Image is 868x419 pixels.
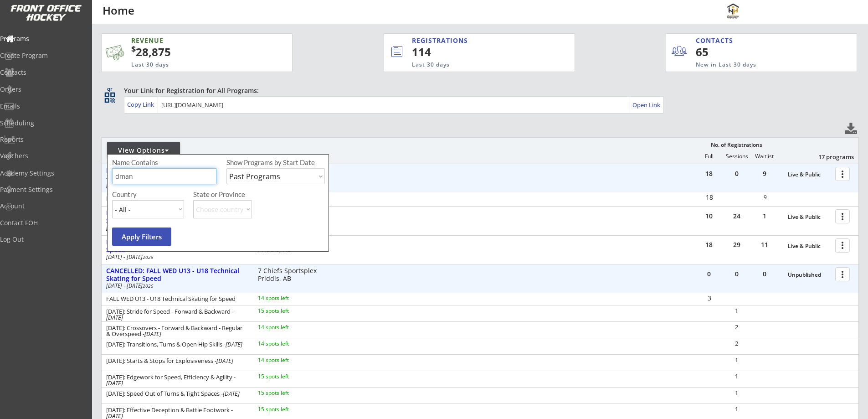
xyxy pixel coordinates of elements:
div: Your Link for Registration for All Programs: [124,86,831,95]
div: [DATE] - [DATE] [106,254,246,260]
div: Copy Link [127,100,156,109]
div: 14 spots left [258,295,317,301]
div: 65 [696,44,752,60]
div: Full [695,153,723,160]
div: 0 [723,171,750,177]
div: qr [104,86,115,92]
div: 2 [723,324,750,330]
button: more_vert [835,238,850,253]
div: 0 [695,271,723,277]
em: [DATE] [226,340,242,348]
div: [DATE]: Starts & Stops for Explosiveness - [106,358,246,364]
div: [DATE] - [DATE] [106,283,246,289]
div: [DATE]: Speed Out of Turns & Tight Spaces - [106,391,246,397]
div: 9 [752,195,779,200]
a: Open Link [632,98,661,111]
div: FALL THUR AM Skating & Skills Combo - 10yrs + [106,196,246,202]
div: [DATE]: Edgework for Speed, Efficiency & Agility - [106,374,246,386]
div: 24 [723,213,750,219]
div: 1 [723,390,750,396]
button: qr_code [103,91,117,104]
div: REGISTRATIONS [412,36,532,45]
div: [DATE] - [DATE] [106,225,246,231]
div: [DATE]: Crossovers - Forward & Backward - Regular & Overspeed - [106,325,246,337]
div: 114 [412,44,544,60]
div: Country [112,191,184,198]
button: more_vert [835,167,850,181]
div: Open Link [632,101,661,109]
div: Waitlist [750,153,778,160]
em: [DATE] [223,389,240,398]
div: Live & Public [788,243,831,249]
div: View Options [107,146,180,155]
button: more_vert [835,209,850,223]
em: 2025 [143,283,154,289]
div: 0 [751,271,778,277]
div: 1 [723,406,750,412]
div: CANCELLED: FALL WED U13 - U18 Technical Skating for Speed [106,267,248,283]
div: 1 [751,213,778,219]
div: 3 [696,295,723,301]
div: 9 [751,171,778,177]
div: 0 [723,271,750,277]
div: New in Last 30 days [696,61,814,69]
em: [DATE] [106,379,123,387]
div: Name Contains [112,159,184,166]
div: 14 spots left [258,357,317,363]
div: 14 spots left [258,325,317,330]
em: [DATE] [144,330,161,338]
div: 14 spots left [258,341,317,347]
div: 1 [723,357,750,363]
em: 2025 [143,254,154,260]
div: FALL THUR AM Skating & Skills Combo - 10yrs + [106,167,248,182]
div: [DATE] - [DATE] [106,183,246,188]
div: 17 programs [806,153,854,161]
div: 1 [723,308,750,314]
div: Last 30 days [131,61,248,69]
div: No. of Registrations [708,142,765,148]
div: [DATE]: Stride for Speed - Forward & Backward - [106,309,246,321]
div: 11 [751,242,778,248]
div: 18 [695,242,723,248]
div: 15 spots left [258,308,317,314]
div: 15 spots left [258,374,317,379]
div: Live & Public [788,171,831,178]
div: 2 [723,341,750,347]
div: 7 Chiefs Sportsplex Priddis, AB [258,238,329,254]
div: 18 [695,171,723,177]
div: FALL WED U13 - U18 Technical Skating for Speed [106,296,246,302]
button: Apply Filters [112,228,171,246]
div: 18 [696,194,723,201]
div: 15 spots left [258,390,317,396]
div: Live & Public [788,214,831,220]
div: Sessions [723,153,750,160]
div: 7 Chiefs Sportsplex Priddis, AB [258,267,329,283]
em: [DATE] [216,357,233,365]
div: 10 [695,213,723,219]
div: 15 spots left [258,407,317,412]
div: Unpublished [788,272,831,278]
div: 29 [723,242,750,248]
div: 1 [723,373,750,379]
div: REVENUE [131,36,248,45]
em: [DATE] [106,313,123,321]
div: State or Province [193,191,324,198]
button: more_vert [835,267,850,281]
div: [DATE]: Transitions, Turns & Open Hip Skills - [106,341,246,347]
div: CONTACTS [696,36,737,45]
div: 28,875 [131,44,263,60]
sup: $ [131,43,136,54]
div: Show Programs by Start Date [226,159,324,166]
div: FALL TUE U9 - U11 - Technical Skating for Speed [106,238,248,254]
div: [DATE]: Effective Deception & Battle Footwork - [106,407,246,419]
div: Last 30 days [412,61,537,69]
div: FALL TUE U13 - U18 Technical Skating for Speed [106,209,248,225]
